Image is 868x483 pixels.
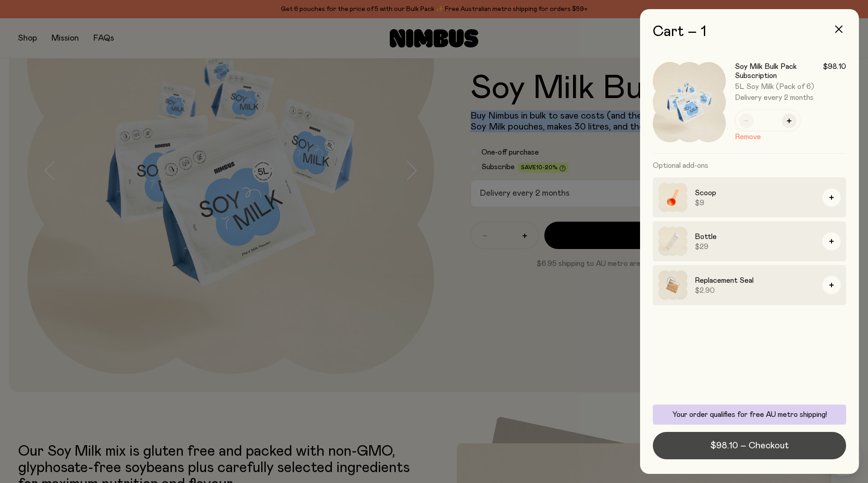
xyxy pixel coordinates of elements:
[695,242,815,251] span: $29
[695,231,815,242] h3: Bottle
[823,62,846,80] span: $98.10
[735,62,823,80] h3: Soy Milk Bulk Pack Subscription
[695,275,815,286] h3: Replacement Seal
[653,24,846,40] h2: Cart – 1
[695,187,815,198] h3: Scoop
[735,83,814,90] span: 5L Soy Milk (Pack of 6)
[710,439,789,452] span: $98.10 – Checkout
[695,286,815,295] span: $2.90
[735,131,761,142] button: Remove
[653,432,846,459] button: $98.10 – Checkout
[735,93,846,102] span: Delivery every 2 months
[695,198,815,208] span: $9
[658,410,841,419] p: Your order qualifies for free AU metro shipping!
[653,154,846,177] h3: Optional add-ons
